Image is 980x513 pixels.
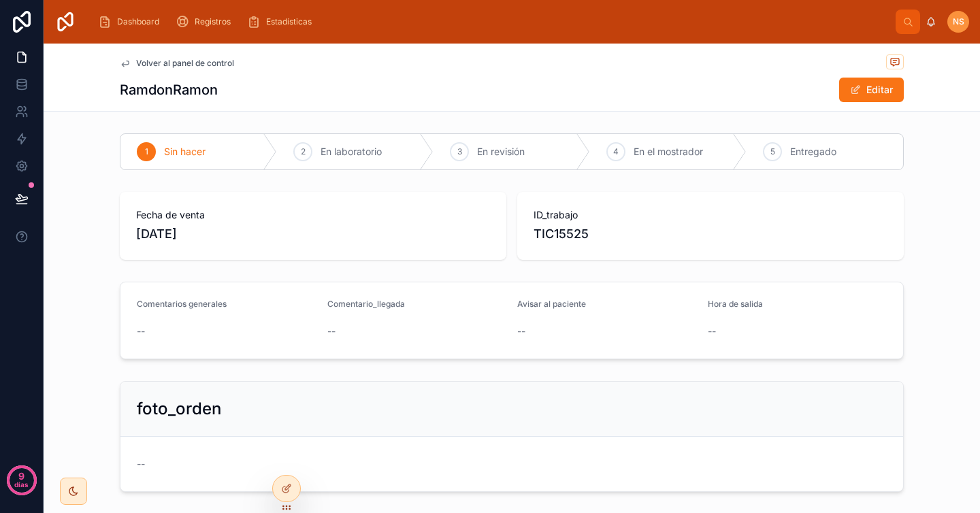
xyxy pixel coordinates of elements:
font: Volver al panel de control [136,58,234,68]
img: Logotipo de la aplicación [54,11,76,33]
a: Volver al panel de control [120,58,234,69]
font: 4 [613,146,619,156]
font: En laboratorio [321,146,382,157]
font: Avisar al paciente [517,299,586,309]
font: -- [327,325,336,337]
font: Fecha de venta [136,209,205,220]
font: 3 [457,146,462,156]
span: Registros [195,16,231,27]
font: Entregado [790,146,836,157]
a: Dashboard [94,10,169,34]
font: 2 [301,146,306,156]
font: Comentarios generales [137,299,227,309]
font: TIC15525 [534,227,589,241]
font: NS [953,16,964,27]
button: Editar [839,78,904,102]
font: Comentario_llegada [327,299,405,309]
font: Sin hacer [164,146,206,157]
font: 9 [18,470,24,482]
font: 1 [145,146,148,156]
font: [DATE] [136,227,177,241]
span: Estadísticas [266,16,312,27]
font: RamdonRamon [120,82,218,98]
font: -- [708,325,716,337]
font: días [14,480,29,489]
font: -- [137,458,145,469]
div: contenido desplazable [87,7,896,37]
font: En el mostrador [634,146,703,157]
font: -- [517,325,525,337]
a: Estadísticas [243,10,321,34]
font: Hora de salida [708,299,763,309]
font: ID_trabajo [534,209,578,220]
font: -- [137,325,145,337]
a: Registros [171,10,240,34]
span: Dashboard [117,16,159,27]
font: En revisión [477,146,525,157]
font: foto_orden [137,399,221,418]
font: Editar [866,84,893,95]
font: 5 [770,146,775,156]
